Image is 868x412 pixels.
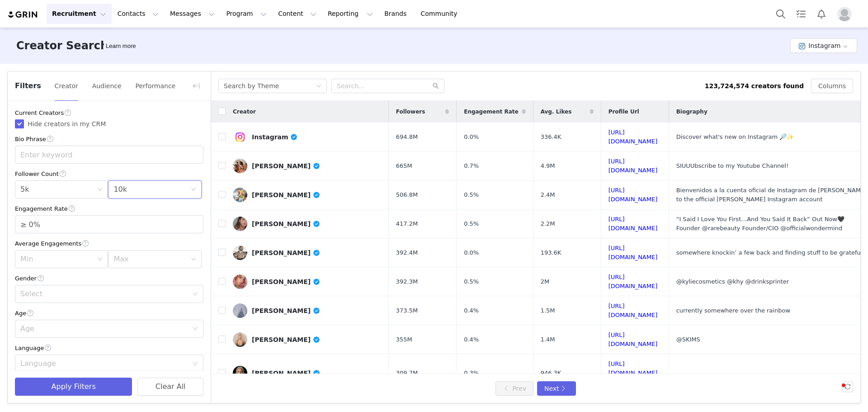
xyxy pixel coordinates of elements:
[233,332,382,347] a: [PERSON_NAME]
[221,4,272,24] button: Program
[464,306,479,315] span: 0.4%
[537,381,576,396] button: Next
[396,248,418,257] span: 392.4M
[252,133,298,141] div: Instagram
[396,369,418,378] span: 309.7M
[676,278,789,285] span: @kyliecosmetics @khy @drinksprinter
[15,146,203,164] input: Enter keyword
[233,246,382,260] a: [PERSON_NAME]
[464,190,479,199] span: 0.5%
[464,369,479,378] span: 0.3%
[233,159,382,173] a: [PERSON_NAME]
[20,289,188,298] div: Select
[24,120,109,128] span: Hide creators in my CRM
[541,369,561,378] span: 946.3K
[20,181,29,198] div: 5k
[15,204,203,213] div: Engagement Rate
[541,133,561,142] span: 336.4K
[233,130,382,144] a: Instagram
[676,133,794,140] span: Discover what's new on Instagram 🔎✨
[433,83,439,89] i: icon: search
[464,277,479,286] span: 0.5%
[15,216,203,233] input: Engagement Rate
[464,161,479,170] span: 0.7%
[676,336,700,343] span: @SKIMS
[7,10,39,19] img: grin logo
[16,38,108,54] h3: Creator Search
[837,7,852,21] img: placeholder-profile.jpg
[609,129,658,145] a: [URL][DOMAIN_NAME]
[47,4,112,24] button: Recruitment
[233,303,247,318] img: v2
[252,307,321,314] div: [PERSON_NAME]
[273,4,322,24] button: Content
[233,188,247,202] img: v2
[824,381,845,403] iframe: Intercom live chat
[396,190,418,199] span: 506.8M
[135,79,176,93] button: Performance
[609,360,658,385] a: [URL][DOMAIN_NAME][PERSON_NAME]
[233,366,247,380] img: v2
[396,133,418,142] span: 694.8M
[676,307,790,314] span: currently somewhere over the rainbow
[609,245,658,260] a: [URL][DOMAIN_NAME]
[252,162,321,170] div: [PERSON_NAME]
[193,291,198,298] i: icon: down
[97,256,103,263] i: icon: down
[379,4,415,24] a: Brands
[541,161,555,170] span: 4.9M
[233,217,247,231] img: v2
[20,359,188,368] div: Language
[20,324,188,333] div: Age
[609,158,658,174] a: [URL][DOMAIN_NAME]
[705,81,804,91] div: 123,724,574 creators found
[396,306,418,315] span: 373.5M
[464,108,518,116] span: Engagement Rate
[15,81,41,91] span: Filters
[771,4,791,24] button: Search
[233,275,247,289] img: v2
[541,108,572,116] span: Avg. Likes
[609,108,639,116] span: Profile Url
[464,248,479,257] span: 0.0%
[15,378,132,396] button: Apply Filters
[15,274,203,283] div: Gender
[112,4,164,24] button: Contacts
[396,219,418,228] span: 417.2M
[233,275,382,289] a: [PERSON_NAME]
[252,278,321,285] div: [PERSON_NAME]
[541,248,561,257] span: 193.6K
[676,108,708,116] span: Biography
[541,335,555,344] span: 1.4M
[15,169,203,179] div: Follower Count
[113,255,186,264] div: Max
[233,188,382,202] a: [PERSON_NAME]
[224,79,279,93] div: Search by Theme
[415,4,467,24] a: Community
[609,303,658,318] a: [URL][DOMAIN_NAME]
[832,7,861,21] button: Profile
[252,220,321,227] div: [PERSON_NAME]
[104,42,137,51] div: Tooltip anchor
[252,369,321,377] div: [PERSON_NAME]
[541,219,555,228] span: 2.2M
[609,274,658,289] a: [URL][DOMAIN_NAME]
[541,190,555,199] span: 2.4M
[396,335,412,344] span: 355M
[191,256,196,263] i: icon: down
[15,134,203,144] div: Bio Phrase
[233,130,247,144] img: v2
[233,303,382,318] a: [PERSON_NAME]
[676,162,789,169] span: SIUUUbscribe to my Youtube Channel!
[609,216,658,232] a: [URL][DOMAIN_NAME]
[252,191,321,199] div: [PERSON_NAME]
[396,108,425,116] span: Followers
[15,108,203,118] div: Current Creators
[165,4,220,24] button: Messages
[233,159,247,173] img: v2
[113,181,127,198] div: 10k
[252,336,321,343] div: [PERSON_NAME]
[541,306,555,315] span: 1.5M
[15,343,203,353] div: Language
[791,4,811,24] a: Tasks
